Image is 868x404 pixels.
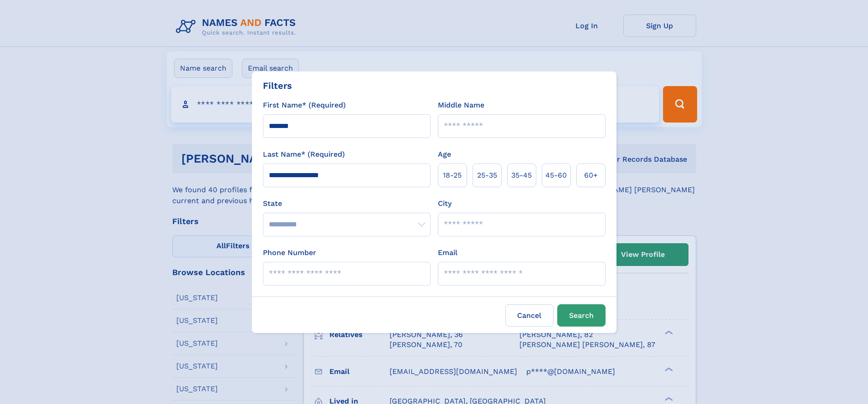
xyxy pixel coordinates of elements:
label: State [263,198,431,209]
span: 45‑60 [545,170,567,181]
label: Email [438,247,457,258]
label: First Name* (Required) [263,100,346,111]
label: City [438,198,452,209]
div: Filters [263,79,292,92]
span: 35‑45 [511,170,532,181]
span: 25‑35 [477,170,497,181]
label: Middle Name [438,100,484,111]
span: 60+ [584,170,598,181]
label: Last Name* (Required) [263,149,345,160]
label: Phone Number [263,247,316,258]
label: Age [438,149,451,160]
button: Search [557,304,606,327]
span: 18‑25 [443,170,462,181]
label: Cancel [505,304,554,327]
